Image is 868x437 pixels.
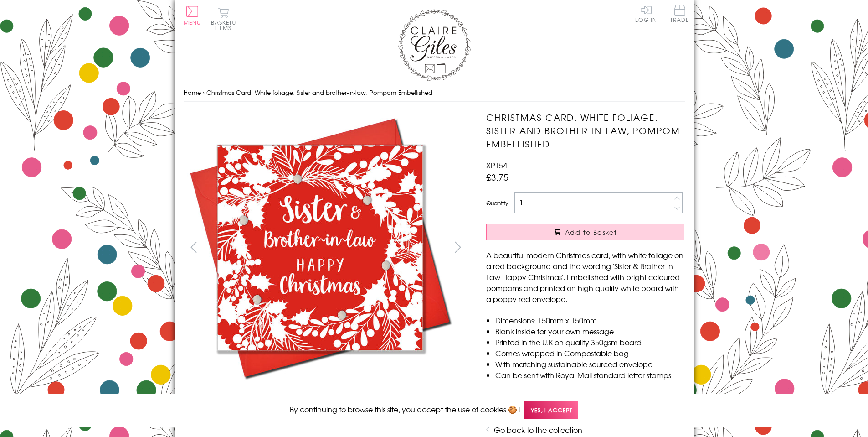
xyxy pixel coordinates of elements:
[486,171,508,183] span: £3.75
[398,9,471,81] img: Claire Giles Greetings Cards
[215,18,236,32] span: 0 items
[447,237,468,257] button: next
[184,83,685,102] nav: breadcrumbs
[468,111,741,385] img: Christmas Card, White foliage, Sister and brother-in-law, Pompom Embellished
[184,6,201,25] button: Menu
[494,424,582,435] a: Go back to the collection
[670,5,689,22] span: Trade
[184,88,201,97] a: Home
[670,5,689,24] a: Trade
[211,7,236,31] button: Basket0 items
[524,401,578,419] span: Yes, I accept
[184,237,204,257] button: prev
[495,348,684,359] li: Comes wrapped in Compostable bag
[184,18,201,26] span: Menu
[495,326,684,337] li: Blank inside for your own message
[486,111,684,150] h1: Christmas Card, White foliage, Sister and brother-in-law, Pompom Embellished
[635,5,657,22] a: Log In
[486,160,507,171] span: XP154
[203,88,205,97] span: ›
[486,224,684,240] button: Add to Basket
[486,199,508,207] label: Quantity
[495,359,684,369] li: With matching sustainable sourced envelope
[183,111,457,385] img: Christmas Card, White foliage, Sister and brother-in-law, Pompom Embellished
[495,369,684,380] li: Can be sent with Royal Mail standard letter stamps
[495,315,684,326] li: Dimensions: 150mm x 150mm
[495,337,684,348] li: Printed in the U.K on quality 350gsm board
[486,250,684,304] p: A beautiful modern Christmas card, with white foliage on a red background and the wording 'Sister...
[206,88,432,97] span: Christmas Card, White foliage, Sister and brother-in-law, Pompom Embellished
[565,228,617,237] span: Add to Basket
